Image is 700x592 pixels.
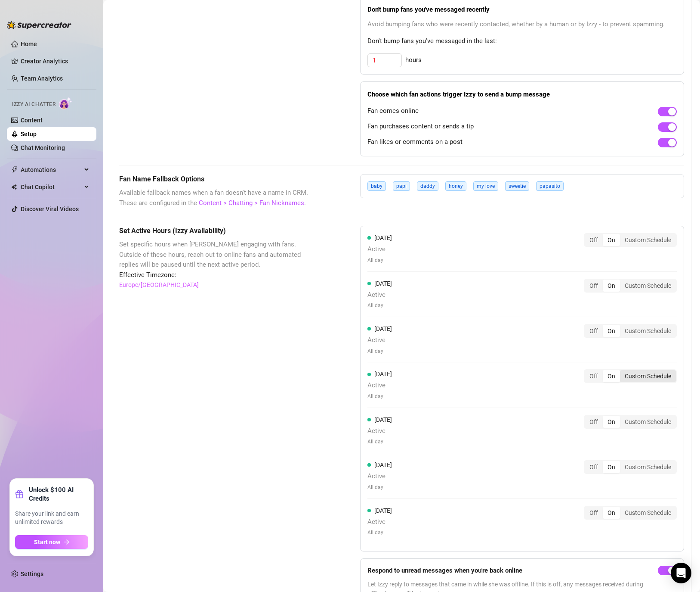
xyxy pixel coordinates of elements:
div: segmented control [584,415,677,429]
img: logo-BBDzfeDw.svg [7,21,71,29]
div: Off [585,280,603,292]
div: Custom Schedule [620,370,676,382]
span: daddy [417,181,438,191]
div: Off [585,370,603,382]
img: AI Chatter [59,97,72,109]
span: Active [367,426,392,436]
span: Active [367,290,392,300]
div: segmented control [584,279,677,293]
span: Share your link and earn unlimited rewards [15,510,88,527]
div: segmented control [584,233,677,247]
span: baby [367,181,386,191]
span: All day [367,438,392,446]
a: Setup [21,131,37,137]
span: Effective Timezone: [119,270,317,280]
span: papi [393,181,410,191]
div: Off [585,234,603,246]
span: papasito [536,181,564,191]
div: segmented control [584,460,677,474]
span: Available fallback names when a fan doesn't have a name in CRM. These are configured in the . [119,188,317,208]
a: Content [21,117,43,124]
div: Open Intercom Messenger [671,563,691,583]
span: All day [367,256,392,265]
span: Active [367,380,392,391]
strong: Don't bump fans you've messaged recently [367,6,490,13]
strong: Unlock $100 AI Credits [29,486,88,503]
div: On [603,325,620,337]
span: All day [367,347,392,355]
span: Active [367,517,392,527]
span: [DATE] [374,461,392,468]
a: Content > Chatting > Fan Nicknames [199,199,304,207]
span: All day [367,393,392,401]
a: Chat Monitoring [21,144,65,151]
a: Discover Viral Videos [21,206,79,212]
div: On [603,416,620,428]
span: Automations [21,163,82,177]
button: Start nowarrow-right [15,535,88,549]
div: Off [585,507,603,519]
a: Home [21,41,37,47]
span: Izzy AI Chatter [12,100,56,109]
h5: Fan Name Fallback Options [119,174,317,184]
span: thunderbolt [11,166,18,173]
span: [DATE] [374,325,392,332]
span: [DATE] [374,280,392,287]
span: [DATE] [374,234,392,241]
span: honey [445,181,466,191]
div: Custom Schedule [620,325,676,337]
span: Fan purchases content or sends a tip [367,122,474,132]
span: Fan likes or comments on a post [367,137,463,147]
div: Custom Schedule [620,280,676,292]
div: Custom Schedule [620,461,676,473]
span: Active [367,471,392,482]
div: Off [585,461,603,473]
img: Chat Copilot [11,184,17,190]
div: Custom Schedule [620,234,676,246]
strong: Respond to unread messages when you're back online [367,567,522,574]
span: sweetie [505,181,529,191]
div: Custom Schedule [620,507,676,519]
div: On [603,507,620,519]
div: segmented control [584,324,677,338]
span: gift [15,490,24,499]
div: Custom Schedule [620,416,676,428]
span: All day [367,529,392,537]
span: [DATE] [374,416,392,423]
div: Off [585,416,603,428]
div: segmented control [584,369,677,383]
a: Creator Analytics [21,54,89,68]
a: Europe/[GEOGRAPHIC_DATA] [119,280,199,290]
h5: Set Active Hours (Izzy Availability) [119,226,317,236]
div: On [603,461,620,473]
span: [DATE] [374,507,392,514]
span: hours [405,55,422,65]
span: Chat Copilot [21,180,82,194]
span: Start now [34,539,60,545]
div: On [603,370,620,382]
span: Active [367,244,392,255]
span: Avoid bumping fans who were recently contacted, whether by a human or by Izzy - to prevent spamming. [367,19,677,30]
span: All day [367,483,392,492]
span: Don't bump fans you've messaged in the last: [367,36,677,47]
span: Active [367,335,392,346]
a: Team Analytics [21,75,63,82]
strong: Choose which fan actions trigger Izzy to send a bump message [367,90,550,98]
div: Off [585,325,603,337]
div: On [603,280,620,292]
span: Fan comes online [367,106,419,116]
div: segmented control [584,506,677,520]
span: arrow-right [64,539,70,545]
span: [DATE] [374,371,392,377]
span: Set specific hours when [PERSON_NAME] engaging with fans. Outside of these hours, reach out to on... [119,240,317,270]
span: All day [367,302,392,310]
a: Settings [21,570,43,577]
span: my love [473,181,498,191]
div: On [603,234,620,246]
